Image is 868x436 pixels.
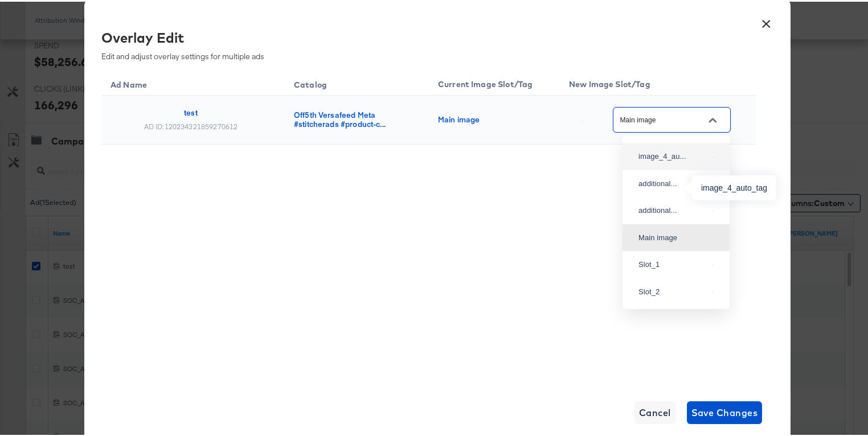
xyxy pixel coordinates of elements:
[638,231,708,242] div: Main image
[101,26,748,46] div: Overlay Edit
[634,400,675,422] button: Cancel
[144,120,238,129] div: AD ID: 120234321859270612
[638,176,708,188] div: additional...
[756,9,776,30] button: ×
[638,257,708,269] div: Slot_1
[704,110,721,127] button: Close
[294,78,342,88] span: Catalog
[429,68,560,94] th: Current Image Slot/Tag
[560,68,756,94] th: New Image Slot/Tag
[438,113,546,122] div: Main image
[184,106,198,116] div: test
[691,403,758,419] span: Save Changes
[687,400,763,422] button: Save Changes
[638,203,708,215] div: additional...
[294,109,415,127] div: Off5th Versafeed Meta #stitcherads #product-c...
[638,149,708,161] div: image_4_au...
[638,285,708,296] div: Slot_2
[101,26,748,60] div: Edit and adjust overlay settings for multiple ads
[110,78,162,88] span: Ad Name
[639,403,671,419] span: Cancel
